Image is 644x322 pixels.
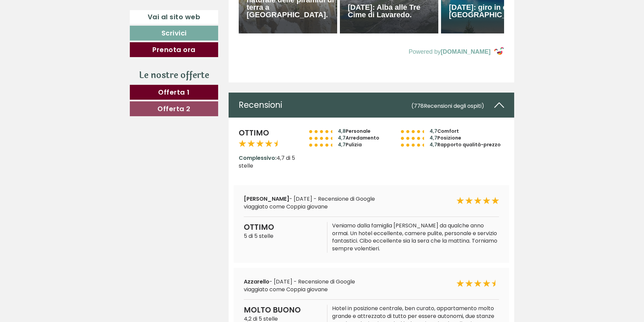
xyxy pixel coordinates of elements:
[130,26,218,41] a: Scrivici
[120,5,146,17] div: lunedì
[428,134,437,141] span: 4,7
[5,18,114,39] div: Buon giorno, come possiamo aiutarla?
[130,10,218,24] a: Vai al sito web
[308,128,389,134] li: Personale
[239,128,297,138] div: Ottimo
[336,141,346,148] span: 4,7
[130,69,218,81] div: Le nostre offerte
[239,154,276,162] span: Complessivo:
[399,141,504,148] li: Rapporto qualità-prezzo
[308,134,389,141] li: Arredamento
[10,20,111,25] div: Hotel Goldene Rose
[239,222,327,253] div: 5 di 5 stelle
[244,195,289,203] strong: [PERSON_NAME]
[10,33,111,38] small: 12:01
[244,222,322,232] div: Ottimo
[449,4,537,19] h3: [DATE]: giro in e-bike. Al [GEOGRAPHIC_DATA].
[244,278,269,286] strong: Azzarello
[239,47,504,57] a: Powered by[DOMAIN_NAME]
[424,102,481,110] span: Recensioni degli ospiti
[399,134,504,141] li: Posizione
[399,128,504,134] li: Comfort
[158,88,190,97] span: Offerta 1
[336,128,346,134] span: 4,8
[239,195,416,211] div: - [DATE] - Recensione di Google
[130,42,218,57] a: Prenota ora
[157,104,191,114] span: Offerta 2
[234,128,302,170] div: 4,7 di 5 stelle
[327,222,504,253] div: Veniamo dalla famiglia [PERSON_NAME] da qualche anno ormai. Un hotel eccellente, camere pulite, p...
[348,4,436,19] h3: [DATE]: Alba alle Tre Cime di Lavaredo.
[228,175,266,190] button: Invia
[428,128,437,134] span: 4,7
[428,141,437,148] span: 4,7
[441,48,491,55] strong: [DOMAIN_NAME]
[244,305,322,315] div: Molto buono
[308,141,389,148] li: Pulizia
[239,278,416,294] div: - [DATE] - Recensione di Google
[411,102,484,110] small: (778 )
[229,93,515,118] div: Recensioni
[244,286,411,294] div: viaggiato come Coppia giovane
[336,134,346,141] span: 4,7
[244,203,411,211] div: viaggiato come Coppia giovane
